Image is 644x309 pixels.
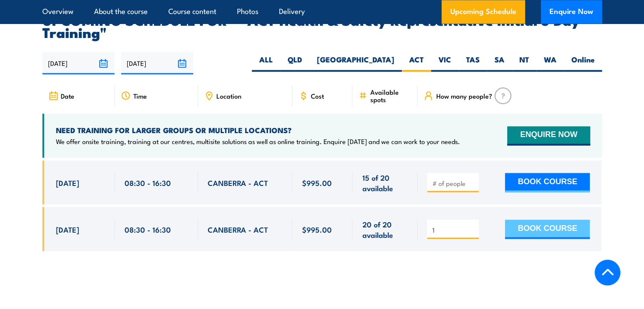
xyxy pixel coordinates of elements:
[362,172,408,192] span: 15 of 20 available
[125,224,171,234] span: 08:30 - 16:30
[280,55,310,72] label: QLD
[125,177,171,187] span: 08:30 - 16:30
[56,125,460,135] h4: NEED TRAINING FOR LARGER GROUPS OR MULTIPLE LOCATIONS?
[208,224,268,234] span: CANBERRA - ACT
[56,224,79,234] span: [DATE]
[302,177,332,187] span: $995.00
[208,177,268,187] span: CANBERRA - ACT
[302,224,332,234] span: $995.00
[311,92,324,100] span: Cost
[310,55,402,72] label: [GEOGRAPHIC_DATA]
[507,126,590,145] button: ENQUIRE NOW
[505,173,590,192] button: BOOK COURSE
[402,55,431,72] label: ACT
[56,137,460,146] p: We offer onsite training, training at our centres, multisite solutions as well as online training...
[121,52,193,74] input: To date
[436,92,492,100] span: How many people?
[133,92,147,100] span: Time
[61,92,74,100] span: Date
[505,220,590,239] button: BOOK COURSE
[370,88,411,103] span: Available spots
[459,55,487,72] label: TAS
[56,177,79,187] span: [DATE]
[216,92,241,100] span: Location
[42,52,115,74] input: From date
[512,55,536,72] label: NT
[432,225,476,234] input: # of people
[252,55,280,72] label: ALL
[536,55,564,72] label: WA
[564,55,602,72] label: Online
[42,14,602,38] h2: UPCOMING SCHEDULE FOR - "ACT Health & Safety Representative Initial 5 Day Training"
[487,55,512,72] label: SA
[362,219,408,239] span: 20 of 20 available
[431,55,459,72] label: VIC
[432,179,476,187] input: # of people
